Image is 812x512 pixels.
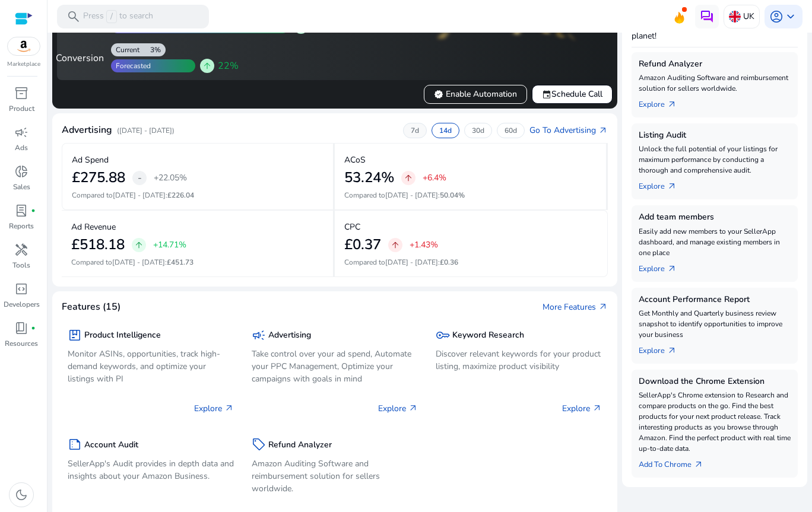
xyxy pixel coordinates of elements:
[639,72,791,94] p: Amazon Auditing Software and reimbursement solution for sellers worldwide.
[62,301,120,313] h4: Features (15)
[344,154,366,166] p: ACoS
[72,169,125,186] h2: £275.88
[784,9,798,24] span: keyboard_arrow_down
[84,330,161,341] h5: Product Intelligence
[150,45,166,55] div: 3%
[195,6,223,34] div: Minimize live chat window
[71,221,116,233] p: Ad Revenue
[134,240,144,250] span: arrow_upward
[639,377,791,387] h5: Download the Chrome Extension
[378,402,418,415] p: Explore
[138,171,142,185] span: -
[59,133,208,147] p: 90531711
[68,437,82,451] span: summarize
[268,330,311,341] h5: Advertising
[9,221,34,231] p: Reports
[667,346,677,355] span: arrow_outward
[5,338,38,349] p: Resources
[117,125,175,136] p: ([DATE] - [DATE])
[385,257,438,267] span: [DATE] - [DATE]
[639,176,686,192] a: Explorearrow_outward
[154,174,187,182] p: +22.05%
[31,208,36,213] span: fiber_manual_record
[66,9,81,24] span: search
[112,257,165,267] span: [DATE] - [DATE]
[224,403,234,413] span: arrow_outward
[167,190,194,200] span: £226.04
[71,257,323,268] p: Compared to :
[423,174,446,182] p: +6.4%
[639,308,791,340] p: Get Monthly and Quarterly business review snapshot to identify opportunities to improve your busi...
[68,457,234,482] p: SellerApp's Audit provides in depth data and insights about your Amazon Business.
[592,403,602,413] span: arrow_outward
[14,282,28,296] span: code_blocks
[639,454,713,470] a: Add To Chrome
[598,302,608,311] span: arrow_outward
[410,241,438,249] p: +1.43%
[542,90,551,99] span: event
[7,60,40,69] p: Marketplace
[8,37,40,55] img: amazon.svg
[15,142,28,153] p: Ads
[14,203,28,218] span: lab_profile
[769,9,784,24] span: account_circle
[268,440,332,450] h5: Refund Analyzer
[84,440,138,450] h5: Account Audit
[12,260,30,271] p: Tools
[13,182,30,192] p: Sales
[252,328,266,342] span: campaign
[505,126,517,135] p: 60d
[14,125,28,139] span: campaign
[667,182,677,191] span: arrow_outward
[218,59,239,73] span: 22%
[472,126,484,135] p: 30d
[68,348,234,385] p: Monitor ASINs, opportunities, track high-demand keywords, and optimize your listings with PI
[344,236,381,253] h2: £0.37
[344,190,597,201] p: Compared to :
[436,348,602,373] p: Discover relevant keywords for your product listing, maximize product visibility
[542,88,602,100] span: Schedule Call
[344,257,598,268] p: Compared to :
[598,126,608,135] span: arrow_outward
[411,126,419,135] p: 7d
[434,90,443,99] span: verified
[252,437,266,451] span: sell
[252,457,418,495] p: Amazon Auditing Software and reimbursement solution for sellers worldwide.
[404,173,413,183] span: arrow_upward
[59,117,171,133] span: [PERSON_NAME]
[694,460,703,469] span: arrow_outward
[639,295,791,305] h5: Account Performance Report
[18,118,47,147] img: team-management
[639,94,686,110] a: Explorearrow_outward
[639,390,791,454] p: SellerApp's Chrome extension to Research and compare products on the go. Find the best products f...
[667,100,677,109] span: arrow_outward
[4,299,40,310] p: Developers
[62,66,199,82] div: Conversation(s)
[62,125,112,136] h4: Advertising
[639,258,686,275] a: Explorearrow_outward
[9,103,34,114] p: Product
[153,241,186,249] p: +14.71%
[424,85,527,104] button: verifiedEnable Automation
[31,326,36,330] span: fiber_manual_record
[391,240,400,250] span: arrow_upward
[436,328,450,342] span: key
[639,226,791,258] p: Easily add new members to your SellerApp dashboard, and manage existing members in one place
[14,321,28,335] span: book_4
[729,11,741,23] img: uk.svg
[743,6,754,27] p: UK
[64,51,104,65] div: Conversion
[183,123,217,131] em: 11 mins ago
[202,61,212,71] span: arrow_upward
[14,164,28,179] span: donut_small
[408,403,418,413] span: arrow_outward
[106,10,117,23] span: /
[83,10,153,23] p: Press to search
[440,190,465,200] span: 50.04%
[440,257,458,267] span: £0.36
[68,328,82,342] span: package
[385,190,438,200] span: [DATE] - [DATE]
[543,301,608,313] a: More Featuresarrow_outward
[14,488,28,502] span: dark_mode
[167,257,194,267] span: £451.73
